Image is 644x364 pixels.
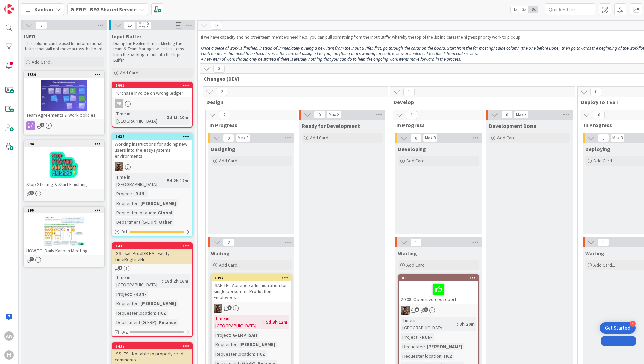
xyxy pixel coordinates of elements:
em: A new item of work should only be started if there is literally nothing that you can do to help t... [201,56,461,62]
span: : [162,277,163,285]
span: Add Card... [593,262,615,268]
span: : [417,333,418,341]
a: 1663Purchase invoice on wrong ledgerPRTime in [GEOGRAPHIC_DATA]:3d 1h 10m [112,82,193,128]
span: 0 [598,238,609,246]
a: 1430[SS] Isah ProdDB HA - Faulty TimeRegLineNrTime in [GEOGRAPHIC_DATA]:18d 2h 16mProject:-RUN-Re... [112,242,193,337]
div: 1663 [116,83,192,88]
div: [PERSON_NAME] [139,199,178,207]
span: : [164,177,165,184]
span: 8 [415,307,419,312]
div: -RUN- [132,290,148,298]
div: 1397ISAH TR - Absence administration for single person for Production Employees [212,275,291,302]
span: Design [206,99,379,105]
span: 1 [30,257,34,261]
div: PR [115,99,123,108]
div: 1638 [116,134,192,139]
div: Open Get Started checklist, remaining modules: 4 [600,322,636,334]
span: : [131,190,132,197]
p: During the Replenishment Meeting the team & Team Manager will select items from the backlog to pu... [113,41,191,63]
span: 3 [36,21,47,29]
div: Requester location [115,309,155,317]
div: HCZ [442,352,454,360]
span: INFO [24,33,35,40]
div: HOW TO: Daily Kanban Meeting [24,246,104,255]
span: In Progress [396,122,476,129]
span: 3 [227,305,232,310]
div: Max 3 [516,113,526,116]
div: 18d 2h 16m [163,277,190,285]
span: Developing [398,146,426,152]
img: VK [115,162,123,171]
span: : [164,114,165,121]
div: 1339 [24,72,104,78]
div: 1397 [212,275,291,281]
span: Develop [394,99,567,105]
div: H [4,350,14,360]
span: Designing [211,146,235,152]
div: Department (G-ERP) [115,218,156,226]
div: 1663 [112,82,192,88]
div: Min 10 [139,22,149,25]
span: Waiting [211,250,230,257]
div: Time in [GEOGRAPHIC_DATA] [401,317,457,331]
span: : [230,331,231,339]
div: 896 [27,208,104,213]
div: HCZ [156,309,168,317]
div: Project [115,290,131,298]
div: Requester [401,343,424,350]
div: 896HOW TO: Daily Kanban Meeting [24,207,104,255]
div: -RUN- [418,333,434,341]
div: 1397 [215,276,291,280]
span: Add Card... [219,262,240,268]
a: 1339Team Agreements & Work policies [24,71,104,135]
span: 1 [406,111,417,119]
span: Ready for Development [302,122,360,129]
div: Max 3 [612,136,623,140]
span: 0 [501,111,513,119]
div: Stop Starting & Start Finishing [24,180,104,189]
div: Other [157,218,174,226]
span: : [237,341,238,348]
span: Add Card... [32,59,53,65]
span: : [457,320,458,328]
div: 48020.08. Open invoices report [399,275,478,304]
div: Get Started [605,325,630,331]
div: 1339Team Agreements & Work policies [24,72,104,119]
img: VK [214,304,222,313]
div: -RUN- [132,190,148,197]
div: Department (G-ERP) [115,319,156,326]
div: 5d 3h 12m [264,318,289,326]
a: 894Stop Starting & Start Finishing [24,140,104,201]
div: Project [401,333,417,341]
span: Deploying [585,146,610,152]
span: : [138,199,139,207]
div: 1430[SS] Isah ProdDB HA - Faulty TimeRegLineNr [112,243,192,264]
span: 0 [598,134,609,142]
span: 0 [590,88,602,96]
div: Working instructions for adding new users into the easysystems environments [112,140,192,160]
div: 896 [24,207,104,213]
span: : [155,209,156,216]
span: In Progress [209,122,288,129]
div: Requester location [115,209,155,216]
span: Kanban [34,5,53,13]
div: [PERSON_NAME] [425,343,464,350]
div: [PERSON_NAME] [139,300,178,307]
span: 0 [314,111,325,119]
div: Max 3 [238,136,248,140]
img: Visit kanbanzone.com [4,4,14,14]
span: 1 [30,191,34,195]
div: PR [112,99,192,108]
div: 894 [27,142,104,146]
span: 2 [223,238,234,246]
div: 1663Purchase invoice on wrong ledger [112,82,192,97]
span: 1 [410,238,422,246]
span: : [424,343,425,350]
div: VK [212,304,291,313]
span: Add Card... [310,135,331,141]
div: 1638 [112,134,192,140]
div: 1432[SS] ES - Not able to properly read comments [112,343,192,364]
span: Input Buffer [112,33,141,40]
div: ISAH TR - Absence administration for single person for Production Employees [212,281,291,302]
input: Quick Filter... [545,3,595,15]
